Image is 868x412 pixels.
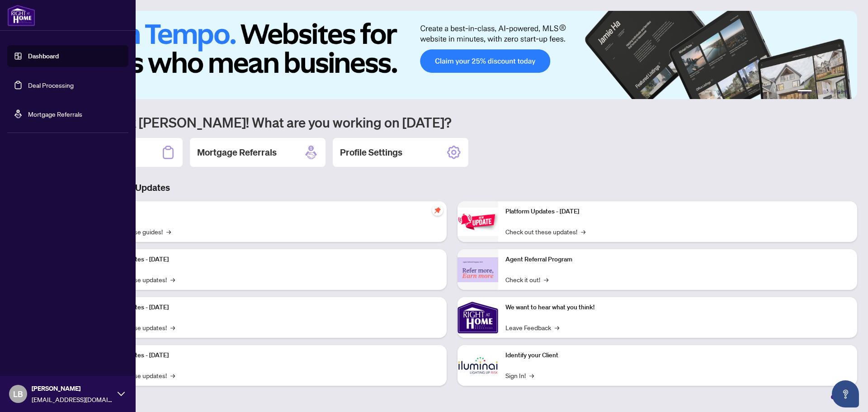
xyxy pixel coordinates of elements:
h2: Profile Settings [340,146,402,159]
p: We want to hear what you think! [505,303,850,313]
a: Check it out!→ [505,275,548,284]
p: Platform Updates - [DATE] [505,207,850,217]
span: [EMAIL_ADDRESS][DOMAIN_NAME] [32,394,113,404]
img: Slide 0 [47,11,857,99]
span: → [166,227,171,237]
span: pushpin [432,205,443,216]
button: 6 [844,90,848,94]
span: → [170,370,175,380]
button: 5 [837,90,841,94]
span: → [170,322,175,332]
h2: Mortgage Referrals [197,146,277,159]
button: 2 [816,90,819,94]
span: LB [13,388,23,400]
a: Mortgage Referrals [28,110,82,118]
a: Leave Feedback→ [505,322,559,332]
a: Deal Processing [28,81,74,89]
button: 1 [797,90,812,94]
p: Platform Updates - [DATE] [95,255,439,265]
p: Platform Updates - [DATE] [95,303,439,313]
h1: Welcome back [PERSON_NAME]! What are you working on [DATE]? [47,114,857,131]
p: Platform Updates - [DATE] [95,350,439,360]
span: [PERSON_NAME] [32,384,113,393]
a: Dashboard [28,52,59,60]
span: → [170,275,175,284]
img: Agent Referral Program [458,257,498,282]
span: → [555,322,559,332]
span: → [581,227,585,237]
h3: Brokerage & Industry Updates [47,181,857,194]
p: Identify your Client [505,350,850,360]
span: → [529,370,534,380]
img: We want to hear what you think! [458,297,498,338]
a: Check out these updates!→ [505,227,585,237]
a: Sign In!→ [505,370,534,380]
button: 4 [830,90,834,94]
button: 3 [823,90,826,94]
button: Open asap [832,380,859,407]
span: → [544,275,548,284]
img: logo [7,5,35,26]
p: Agent Referral Program [505,255,850,265]
img: Platform Updates - June 23, 2025 [458,208,498,236]
p: Self-Help [95,207,439,217]
img: Identify your Client [458,345,498,386]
